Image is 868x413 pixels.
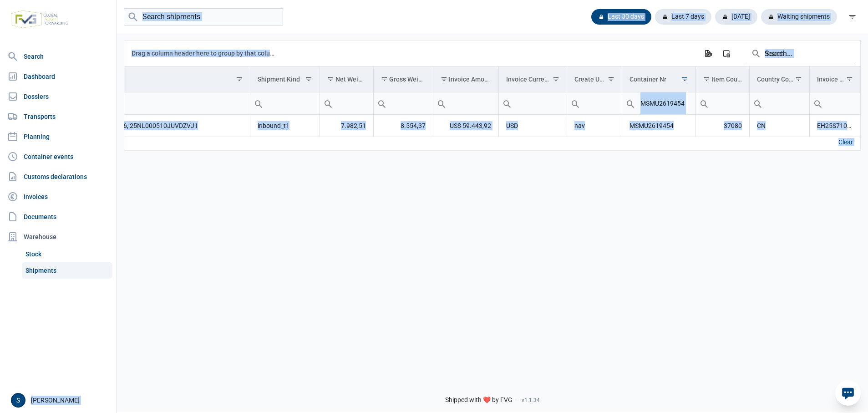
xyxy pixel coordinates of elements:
span: Show filter options for column 'Net Weight' [327,76,334,82]
span: US$ 59.443,92 [450,121,491,130]
span: Show filter options for column 'Shipment Kind' [305,76,312,82]
td: CN [749,115,809,137]
span: Show filter options for column 'Invoice Nr' [846,76,853,82]
div: Data grid with 1 rows and 18 columns [124,41,860,150]
a: Container events [4,148,112,166]
div: Search box [374,92,390,114]
div: Search box [750,92,766,114]
div: Export all data to Excel [700,45,716,61]
input: Search in the data grid [744,42,853,64]
span: Show filter options for column 'Invoice Currency' [553,76,559,82]
a: Documents [4,208,112,226]
div: Search box [320,92,336,114]
td: 8.554,37 [373,115,433,137]
td: Filter cell [567,92,622,115]
div: Search box [622,92,639,114]
input: Filter cell [696,92,749,114]
div: Warehouse [4,228,112,246]
td: Column Net Weight [320,66,374,92]
td: 25BEI0000023401636, 25NL000510JUVDZVJ1 [56,115,250,137]
td: USD [499,115,567,137]
a: Stock [22,246,112,262]
td: Column Invoice Nr [809,66,860,92]
span: - [516,396,518,404]
span: v1.1.34 [522,397,540,404]
td: inbound_t1 [250,115,320,137]
td: Column Invoice Amount [433,66,499,92]
div: Item Count [711,76,742,83]
td: Filter cell [56,92,250,115]
div: Waiting shipments [761,9,837,25]
div: Invoice Nr [817,76,845,83]
div: Clear [831,135,860,150]
input: Search shipments [124,8,283,26]
div: Drag a column header here to group by that column [132,46,278,61]
td: Column Invoice Currency [499,66,567,92]
div: Invoice Amount [449,76,492,83]
div: Search box [250,92,267,114]
div: Column Chooser [718,45,735,61]
td: Column Container Nr [622,66,695,92]
td: 37080 [695,115,749,137]
input: Filter cell [499,92,567,114]
div: Search box [567,92,584,114]
td: Column Create User [567,66,622,92]
div: Container Nr [629,76,666,83]
input: Filter cell [750,92,809,114]
a: Planning [4,127,112,146]
div: Search box [433,92,450,114]
td: MSMU2619454 [622,115,695,137]
td: Column Shipment Kind [250,66,320,92]
input: Filter cell [622,92,695,114]
a: Customs declarations [4,168,112,186]
span: Show filter options for column 'Create User' [608,76,614,82]
div: Search box [810,92,826,114]
div: [PERSON_NAME] [11,393,111,408]
img: FVG - Global freight forwarding [7,7,72,32]
button: S [11,393,25,408]
span: Show filter options for column 'Item Count' [703,76,710,82]
td: Column Item Count [695,66,749,92]
div: Invoice Currency [506,76,552,83]
input: Filter cell [374,92,433,114]
input: Filter cell [320,92,373,114]
span: Show filter options for column 'Container Nr' [681,76,688,82]
div: Create User [574,76,607,83]
span: Show filter options for column 'Country Code' [795,76,802,82]
span: Show filter options for column 'MRN' [236,76,243,82]
a: Dossiers [4,87,112,106]
div: filter [844,9,861,25]
a: Shipments [22,262,112,279]
a: Transports [4,107,112,126]
td: Filter cell [622,92,695,115]
td: 7.982,51 [320,115,374,137]
div: Gross Weight [389,76,426,83]
div: Data grid toolbar [132,41,853,66]
span: Shipped with ❤️ by FVG [445,396,513,404]
input: Filter cell [433,92,498,114]
input: Filter cell [567,92,622,114]
a: Search [4,47,112,66]
td: Filter cell [250,92,320,115]
div: Net Weight [335,76,366,83]
span: Show filter options for column 'Invoice Amount' [441,76,447,82]
div: Shipment Kind [258,76,300,83]
input: Filter cell [810,92,860,114]
td: Filter cell [499,92,567,115]
div: Country Code [757,76,794,83]
td: nav [567,115,622,137]
td: Column Country Code [749,66,809,92]
div: Last 7 days [655,9,711,25]
div: [DATE] [715,9,757,25]
input: Filter cell [250,92,320,114]
td: Column MRN [56,66,250,92]
td: EH25S71020 [809,115,860,137]
td: Column Gross Weight [373,66,433,92]
span: Show filter options for column 'Gross Weight' [381,76,388,82]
